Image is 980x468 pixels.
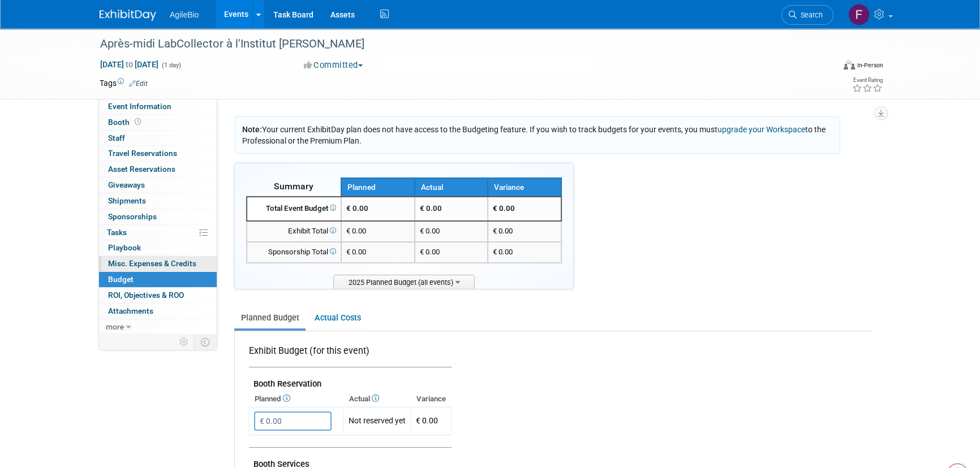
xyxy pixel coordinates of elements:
[333,275,475,289] span: 2025 Planned Budget (all events)
[106,322,124,331] span: more
[346,227,366,235] span: € 0.00
[781,5,833,25] a: Search
[346,204,368,213] span: € 0.00
[852,77,883,83] div: Event Rating
[234,307,306,328] a: Planned Budget
[108,243,141,252] span: Playbook
[108,180,145,189] span: Giveaways
[343,408,411,435] td: Not reserved yet
[242,125,262,134] span: Note:
[341,178,415,197] th: Planned
[416,416,438,425] span: € 0.00
[242,125,826,145] span: Your current ExhibitDay plan does not have access to the Budgeting feature. If you wish to track ...
[129,80,148,88] a: Edit
[99,131,217,146] a: Staff
[100,10,156,21] img: ExhibitDay
[249,391,343,407] th: Planned
[100,59,159,70] span: [DATE] [DATE]
[99,209,217,224] a: Sponsorships
[99,115,217,130] a: Booth
[844,60,855,70] img: Format-Inperson.png
[99,225,217,240] a: Tasks
[99,319,217,335] a: more
[99,304,217,319] a: Attachments
[108,118,143,127] span: Booth
[415,197,488,221] td: € 0.00
[343,391,411,407] th: Actual
[108,102,171,111] span: Event Information
[252,226,336,237] div: Exhibit Total
[99,288,217,303] a: ROI, Objectives & ROO
[346,248,366,256] span: € 0.00
[415,221,488,242] td: € 0.00
[170,10,199,19] span: AgileBio
[493,248,513,256] span: € 0.00
[411,391,452,407] th: Variance
[108,133,125,142] span: Staff
[100,77,148,89] td: Tags
[99,99,217,114] a: Event Information
[108,291,184,300] span: ROI, Objectives & ROO
[107,228,127,237] span: Tasks
[848,4,870,25] img: Fouad Batel
[99,177,217,193] a: Giveaways
[174,335,194,349] td: Personalize Event Tab Strip
[99,256,217,271] a: Misc. Expenses & Credits
[308,307,367,328] a: Actual Costs
[108,164,175,174] span: Asset Reservations
[108,212,157,221] span: Sponsorships
[108,149,177,158] span: Travel Reservations
[252,247,336,258] div: Sponsorship Total
[493,227,513,235] span: € 0.00
[767,59,883,76] div: Event Format
[717,125,805,134] a: upgrade your Workspace
[249,345,447,363] div: Exhibit Budget (for this event)
[249,367,452,392] td: Booth Reservation
[99,162,217,177] a: Asset Reservations
[161,62,181,69] span: (1 day)
[99,272,217,287] a: Budget
[99,193,217,209] a: Shipments
[108,306,153,315] span: Attachments
[108,196,146,205] span: Shipments
[99,146,217,161] a: Travel Reservations
[108,275,134,284] span: Budget
[415,178,488,197] th: Actual
[797,11,823,19] span: Search
[99,240,217,255] a: Playbook
[108,259,196,268] span: Misc. Expenses & Credits
[96,34,816,54] div: Après-midi LabCollector à l'Institut [PERSON_NAME]
[194,335,217,349] td: Toggle Event Tabs
[132,118,143,126] span: Booth not reserved yet
[493,204,515,213] span: € 0.00
[300,59,367,71] button: Committed
[857,61,883,70] div: In-Person
[124,60,135,69] span: to
[252,203,336,214] div: Total Event Budget
[415,242,488,263] td: € 0.00
[488,178,561,197] th: Variance
[274,181,313,192] span: Summary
